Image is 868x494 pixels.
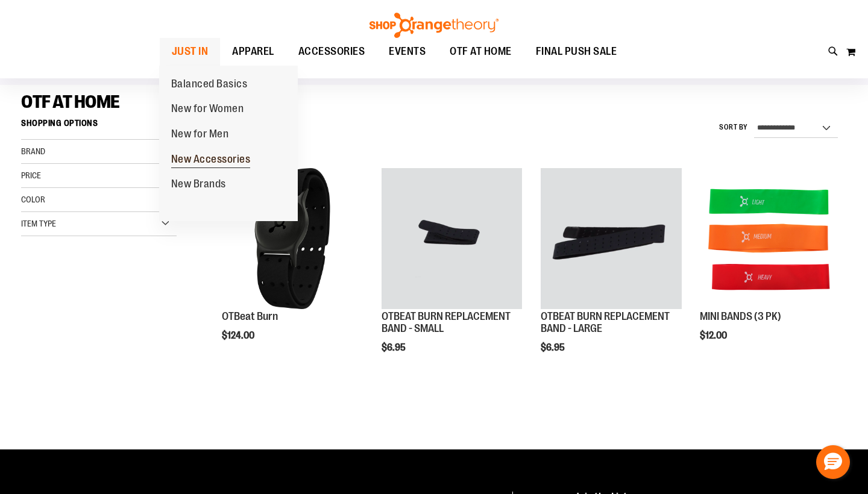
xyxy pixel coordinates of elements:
[232,38,274,65] span: APPAREL
[450,38,512,65] span: OTF AT HOME
[171,102,244,117] span: New for Women
[159,72,260,97] a: Balanced Basics
[700,168,841,309] img: MINI BANDS (3 PK)
[21,146,45,156] span: Brand
[524,38,629,66] a: FINAL PUSH SALE
[171,128,229,143] span: New for Men
[159,172,238,197] a: New Brands
[536,38,617,65] span: FINAL PUSH SALE
[21,219,56,228] span: Item Type
[21,92,120,112] span: OTF AT HOME
[719,122,748,133] label: Sort By
[216,162,369,372] div: product
[222,310,278,322] a: OTBeat Burn
[700,330,729,341] span: $12.00
[694,162,847,372] div: product
[816,445,850,479] button: Hello, have a question? Let’s chat.
[376,162,529,383] div: product
[382,168,523,311] a: OTBEAT BURN REPLACEMENT BAND - SMALL
[541,342,567,353] span: $6.95
[700,310,781,322] a: MINI BANDS (3 PK)
[222,168,363,309] img: Main view of OTBeat Burn 6.0-C
[541,168,682,309] img: OTBEAT BURN REPLACEMENT BAND - LARGE
[172,38,209,65] span: JUST IN
[541,168,682,311] a: OTBEAT BURN REPLACEMENT BAND - LARGE
[171,178,226,193] span: New Brands
[21,170,41,180] span: Price
[298,38,365,65] span: ACCESSORIES
[286,38,377,66] a: ACCESSORIES
[382,168,523,309] img: OTBEAT BURN REPLACEMENT BAND - SMALL
[159,122,241,147] a: New for Men
[159,147,263,172] a: New Accessories
[222,168,363,311] a: Main view of OTBeat Burn 6.0-C
[160,38,221,66] a: JUST IN
[368,13,500,38] img: Shop Orangetheory
[382,342,407,353] span: $6.95
[700,168,841,311] a: MINI BANDS (3 PK)
[377,38,438,66] a: EVENTS
[220,38,286,66] a: APPAREL
[159,66,298,222] ul: JUST IN
[438,38,524,65] a: OTF AT HOME
[382,310,511,334] a: OTBEAT BURN REPLACEMENT BAND - SMALL
[535,162,688,383] div: product
[21,195,45,204] span: Color
[171,153,251,168] span: New Accessories
[541,310,670,334] a: OTBEAT BURN REPLACEMENT BAND - LARGE
[21,113,177,140] strong: Shopping Options
[171,78,248,93] span: Balanced Basics
[222,330,256,341] span: $124.00
[389,38,426,65] span: EVENTS
[159,96,256,122] a: New for Women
